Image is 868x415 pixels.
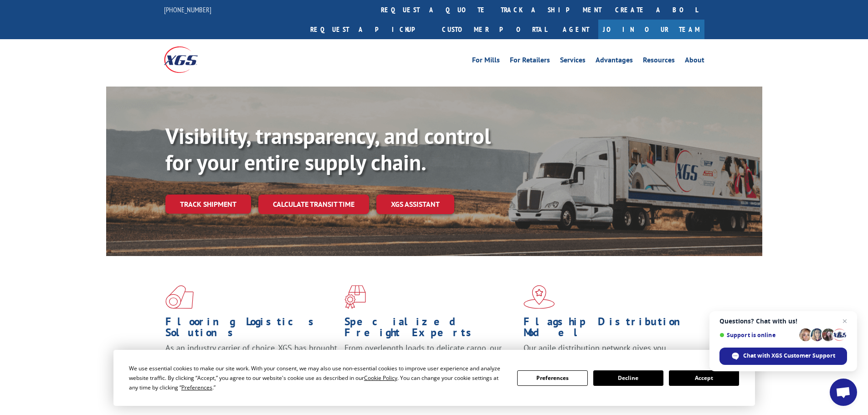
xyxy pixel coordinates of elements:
a: Join Our Team [598,20,704,39]
img: xgs-icon-focused-on-flooring-red [344,285,366,309]
a: Customer Portal [435,20,554,39]
span: Questions? Chat with us! [719,318,847,325]
a: [PHONE_NUMBER] [164,5,211,14]
a: Request a pickup [303,20,435,39]
span: As an industry carrier of choice, XGS has brought innovation and dedication to flooring logistics... [165,343,337,375]
h1: Specialized Freight Experts [344,316,517,343]
span: Chat with XGS Customer Support [743,352,835,360]
a: Track shipment [165,195,251,214]
div: Open chat [830,379,857,406]
div: Chat with XGS Customer Support [719,348,847,365]
img: xgs-icon-total-supply-chain-intelligence-red [165,285,194,309]
span: Close chat [839,316,850,327]
a: XGS ASSISTANT [376,195,454,214]
a: For Retailers [510,56,550,67]
div: Cookie Consent Prompt [113,350,755,406]
a: Resources [643,56,675,67]
span: Preferences [181,384,212,391]
span: Support is online [719,332,796,338]
a: Agent [554,20,598,39]
h1: Flagship Distribution Model [524,316,696,343]
div: We use essential cookies to make our site work. With your consent, we may also use non-essential ... [129,364,506,392]
a: Advantages [596,56,633,67]
img: xgs-icon-flagship-distribution-model-red [524,285,555,309]
p: From overlength loads to delicate cargo, our experienced staff knows the best way to move your fr... [344,343,517,383]
span: Our agile distribution network gives you nationwide inventory management on demand. [524,343,691,364]
button: Accept [669,370,739,386]
h1: Flooring Logistics Solutions [165,316,338,343]
a: Calculate transit time [258,195,369,214]
a: For Mills [472,56,500,67]
span: Cookie Policy [364,374,397,382]
a: About [685,56,704,67]
button: Decline [593,370,663,386]
b: Visibility, transparency, and control for your entire supply chain. [165,122,491,176]
button: Preferences [517,370,587,386]
a: Services [560,56,586,67]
